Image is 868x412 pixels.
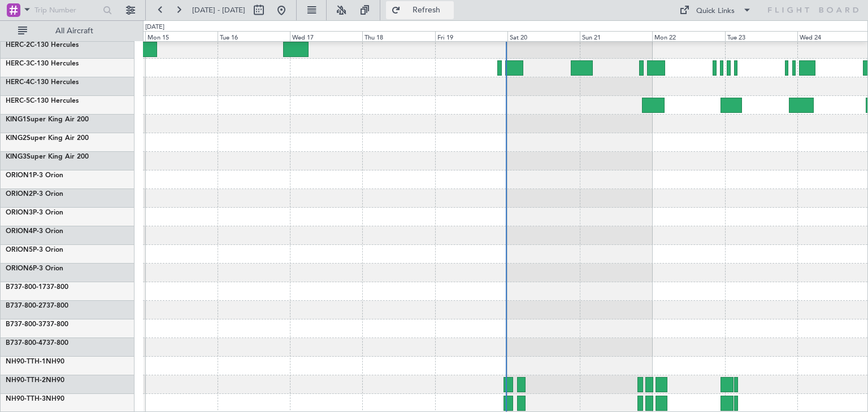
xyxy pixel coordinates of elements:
a: ORION3P-3 Orion [6,209,63,216]
a: NH90-TTH-3NH90 [6,396,64,402]
span: NH90-TTH-1 [6,358,46,365]
a: HERC-2C-130 Hercules [6,42,79,49]
div: Thu 18 [362,31,435,41]
input: Trip Number [34,2,99,19]
div: Sat 20 [507,31,580,41]
a: NH90-TTH-1NH90 [6,358,64,365]
a: HERC-3C-130 Hercules [6,60,79,67]
div: Tue 23 [725,31,797,41]
div: Wed 17 [290,31,362,41]
a: KING1Super King Air 200 [6,116,89,123]
button: Refresh [386,1,454,19]
span: B737-800-4 [6,340,42,347]
a: ORION1P-3 Orion [6,172,63,179]
div: Tue 16 [218,31,290,41]
button: Quick Links [674,1,757,19]
div: Fri 19 [435,31,507,41]
a: HERC-5C-130 Hercules [6,98,79,104]
span: HERC-5 [6,98,30,104]
span: Refresh [403,6,450,14]
span: B737-800-3 [6,321,42,328]
span: B737-800-2 [6,303,42,309]
div: Mon 15 [145,31,218,41]
div: Quick Links [696,6,735,17]
a: KING2Super King Air 200 [6,135,89,142]
a: HERC-4C-130 Hercules [6,79,79,86]
a: NH90-TTH-2NH90 [6,377,64,384]
span: HERC-4 [6,79,30,86]
div: Mon 22 [652,31,724,41]
div: [DATE] [145,23,164,32]
span: HERC-3 [6,60,30,67]
span: B737-800-1 [6,284,42,291]
a: ORION5P-3 Orion [6,247,63,253]
a: ORION4P-3 Orion [6,228,63,235]
span: ORION5 [6,247,33,253]
div: Sun 21 [580,31,652,41]
a: ORION2P-3 Orion [6,191,63,198]
span: All Aircraft [29,27,119,35]
span: HERC-2 [6,42,30,49]
span: ORION4 [6,228,33,235]
span: NH90-TTH-2 [6,377,46,384]
span: KING2 [6,135,27,142]
span: [DATE] - [DATE] [192,5,245,15]
span: ORION2 [6,191,33,198]
span: ORION1 [6,172,33,179]
button: All Aircraft [12,22,123,40]
a: B737-800-4737-800 [6,340,68,347]
span: KING3 [6,154,27,160]
a: ORION6P-3 Orion [6,265,63,272]
span: NH90-TTH-3 [6,396,46,402]
span: ORION3 [6,209,33,216]
a: B737-800-3737-800 [6,321,68,328]
a: KING3Super King Air 200 [6,154,89,160]
a: B737-800-1737-800 [6,284,68,291]
span: KING1 [6,116,27,123]
span: ORION6 [6,265,33,272]
a: B737-800-2737-800 [6,303,68,309]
